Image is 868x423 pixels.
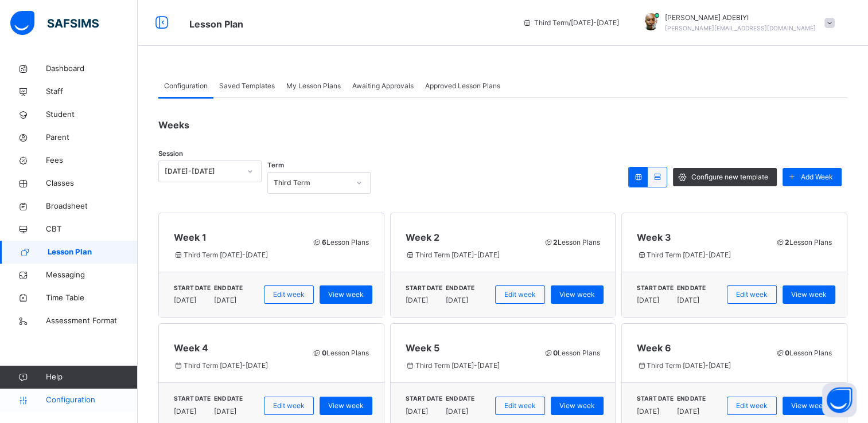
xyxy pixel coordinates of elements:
[48,246,138,258] span: Lesson Plan
[504,401,536,411] span: Edit week
[677,394,706,403] span: END DATE
[559,289,595,300] span: View week
[189,18,243,30] span: Lesson Plan
[791,401,827,411] span: View week
[174,295,207,305] span: [DATE]
[736,289,768,300] span: Edit week
[46,201,138,212] span: Broadsheet
[46,224,138,235] span: CBT
[406,341,531,355] span: Week 5
[312,348,369,358] span: Lesson Plans
[446,394,474,403] span: END DATE
[46,63,138,75] span: Dashboard
[677,295,702,305] span: [DATE]
[637,250,762,260] span: Third Term [DATE]-[DATE]
[46,269,138,281] span: Messaging
[267,160,284,170] span: Term
[158,119,189,131] span: Weeks
[214,406,239,417] span: [DATE]
[446,284,474,292] span: END DATE
[544,237,601,248] span: Lesson Plans
[274,178,349,188] div: Third Term
[425,81,500,91] span: Approved Lesson Plans
[46,315,138,327] span: Assessment Format
[174,406,207,417] span: [DATE]
[165,166,240,177] div: [DATE]-[DATE]
[637,394,674,403] span: START DATE
[637,284,674,292] span: START DATE
[785,238,789,246] b: 2
[46,109,138,120] span: Student
[273,289,305,300] span: Edit week
[10,11,99,35] img: safsims
[46,178,138,189] span: Classes
[775,237,832,248] span: Lesson Plans
[46,132,138,143] span: Parent
[406,250,531,260] span: Third Term [DATE]-[DATE]
[691,172,768,182] span: Configure new template
[352,81,414,91] span: Awaiting Approvals
[328,401,364,411] span: View week
[406,406,439,417] span: [DATE]
[637,230,762,244] span: Week 3
[286,81,341,91] span: My Lesson Plans
[736,401,768,411] span: Edit week
[665,13,816,23] span: [PERSON_NAME] ADEBIYI
[174,341,299,355] span: Week 4
[46,155,138,166] span: Fees
[822,383,857,417] button: Open asap
[312,237,369,248] span: Lesson Plans
[775,348,832,358] span: Lesson Plans
[273,401,305,411] span: Edit week
[559,401,595,411] span: View week
[523,18,619,28] span: session/term information
[791,289,827,300] span: View week
[553,238,558,246] b: 2
[630,13,840,33] div: ALEXANDERADEBIYI
[214,394,243,403] span: END DATE
[174,394,211,403] span: START DATE
[174,284,211,292] span: START DATE
[446,406,471,417] span: [DATE]
[553,348,558,357] b: 0
[406,394,442,403] span: START DATE
[158,149,183,159] span: Session
[174,361,299,371] span: Third Term [DATE]-[DATE]
[406,361,531,371] span: Third Term [DATE]-[DATE]
[406,295,439,305] span: [DATE]
[46,371,137,383] span: Help
[801,172,833,182] span: Add Week
[174,230,299,244] span: Week 1
[637,406,670,417] span: [DATE]
[446,295,471,305] span: [DATE]
[504,289,536,300] span: Edit week
[785,348,789,357] b: 0
[46,394,137,406] span: Configuration
[46,86,138,97] span: Staff
[677,284,706,292] span: END DATE
[328,289,364,300] span: View week
[406,230,531,244] span: Week 2
[322,238,326,246] b: 6
[637,361,762,371] span: Third Term [DATE]-[DATE]
[322,348,326,357] b: 0
[46,292,138,304] span: Time Table
[677,406,702,417] span: [DATE]
[665,25,816,32] span: [PERSON_NAME][EMAIL_ADDRESS][DOMAIN_NAME]
[219,81,275,91] span: Saved Templates
[637,295,670,305] span: [DATE]
[544,348,601,358] span: Lesson Plans
[214,295,239,305] span: [DATE]
[406,284,442,292] span: START DATE
[164,81,208,91] span: Configuration
[637,341,762,355] span: Week 6
[174,250,299,260] span: Third Term [DATE]-[DATE]
[214,284,243,292] span: END DATE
